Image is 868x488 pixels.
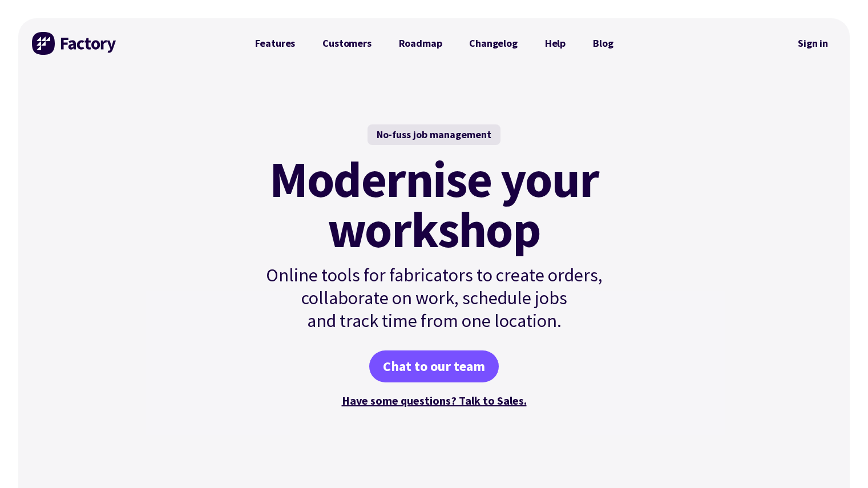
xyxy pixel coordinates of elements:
div: No-fuss job management [368,124,500,145]
a: Features [241,32,309,55]
mark: Modernise your workshop [269,154,599,255]
iframe: Chat Widget [678,365,868,488]
a: Have some questions? Talk to Sales. [342,393,527,408]
nav: Secondary Navigation [790,30,836,57]
a: Chat to our team [369,350,499,382]
p: Online tools for fabricators to create orders, collaborate on work, schedule jobs and track time ... [241,264,627,332]
a: Roadmap [385,32,456,55]
img: Factory [32,32,118,55]
nav: Primary Navigation [241,32,627,55]
a: Sign in [790,30,836,57]
a: Help [531,32,579,55]
a: Blog [579,32,627,55]
a: Changelog [455,32,531,55]
a: Customers [309,32,385,55]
